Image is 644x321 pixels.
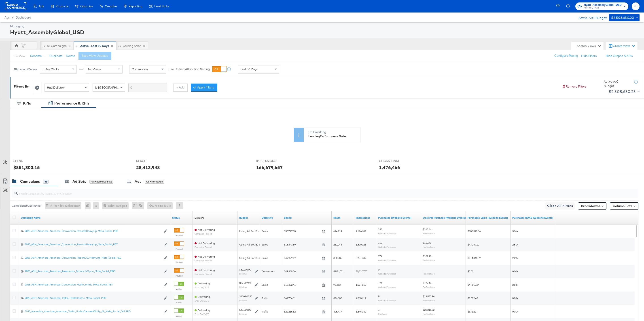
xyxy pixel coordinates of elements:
[239,256,264,260] div: Using Ad Set Budget
[195,313,210,316] sub: ends on [DATE]
[378,245,396,248] sub: Website Purchases
[512,283,518,286] span: 2.84x
[468,283,479,286] span: $44,810.24
[13,68,38,71] div: Attribution Window:
[284,243,320,246] span: $16,543.89
[118,44,121,47] div: Drag to reorder tab
[105,4,117,8] span: Creative
[378,241,382,245] span: 110
[378,299,396,302] sub: Website Purchases
[195,246,215,249] sub: Campaign Paused
[174,315,184,317] label: Active
[423,245,435,248] sub: Per Purchase
[13,54,25,58] div: This View:
[89,180,113,184] div: All Filtered Ad Sets
[154,4,169,8] span: Feed Suite
[16,16,31,19] a: Dashboard
[423,295,434,298] span: $12,552.96
[262,229,268,233] span: Sales
[10,24,638,28] div: Managing:
[47,44,67,48] div: All Campaigns
[198,309,210,312] span: Delivering
[333,283,341,286] span: 98,363
[468,229,481,233] span: $103,342.66
[198,282,210,285] span: Delivering
[4,16,10,19] span: Ads
[512,243,518,246] span: 2.61x
[468,296,478,300] span: $1,672.43
[262,243,268,246] span: Sales
[423,241,431,245] span: $150.40
[378,228,382,231] span: 188
[42,44,45,47] div: Drag to reorder tab
[378,308,379,312] span: 1
[195,233,215,235] sub: Campaign Paused
[21,45,25,49] div: ZR
[174,301,184,304] label: Active
[610,202,638,210] button: Column Sets
[25,310,162,313] div: 2025_Assembly_Americas_Americas_Traffic_UnderCanvasAffinity_All_Meta_Social_GM PRO
[284,297,320,300] span: $62,764.81
[14,84,30,89] div: Filtered By:
[356,256,366,260] span: 3,791,487
[47,86,65,90] span: Had Delivery
[611,15,634,21] div: $2,508,630.23
[632,2,640,10] button: ZR
[423,228,431,231] span: $163.44
[356,243,366,246] span: 1,390,026
[123,44,141,48] div: Catalog Sales
[547,203,573,209] span: Clear All Filters
[95,86,129,90] span: Is [GEOGRAPHIC_DATA]
[423,281,431,285] span: $127.44
[27,52,50,60] button: Rename
[284,270,320,273] span: $49,869.06
[333,243,342,246] span: 231,044
[174,234,184,237] label: Paused
[10,28,638,36] div: Hyatt_AssemblyGlobal_USD
[423,259,435,262] sub: Per Purchase
[262,256,268,260] span: Sales
[239,308,251,312] div: $45,000.00
[262,283,268,286] span: Sales
[262,270,275,273] span: Awareness
[25,296,162,300] div: 2025_ASM_Americas_Americas_Traffic_HyattCentric_Meta_Social_PRO
[25,256,162,260] div: 2025_ASM_Americas_Americas_Conversion_ResortLACHeavyUp_Meta_Social_ALL
[512,216,553,220] a: The total value of the purchase actions divided by spend tracked by your Custom Audience pixel on...
[607,88,641,95] button: $2,508,630.23
[25,243,162,247] a: 2025_ASM_Americas_Americas_Conversion_ResortsHeavyUp_Meta_Social_RET
[356,229,366,233] span: 2,176,609
[423,313,435,315] sub: Per Purchase
[145,180,164,184] div: All Filtered Ads
[195,273,215,275] sub: Campaign Paused
[378,259,396,262] sub: Website Purchases
[609,88,636,95] div: $2,508,630.23
[25,270,162,273] div: 2025_ASM_Americas_Americas_Awareness_TennisUsOpen_Meta_Social_PRO
[333,310,342,313] span: 426,437
[39,4,44,8] span: Ads
[198,295,210,299] span: Delivering
[66,54,75,58] button: Delete
[25,243,162,246] div: 2025_ASM_Americas_Americas_Conversion_ResortsHeavyUp_Meta_Social_RET
[198,242,215,245] span: Not Delivering
[378,295,379,298] span: 5
[195,260,215,262] sub: Campaign Paused
[423,308,434,312] span: $22,216.62
[423,299,435,302] sub: Per Purchase
[578,202,606,210] button: Breakdowns
[195,286,210,289] sub: ends on [DATE]
[135,179,141,184] div: Ads
[21,216,169,220] a: Your campaign name.
[262,296,268,300] span: Traffic
[609,14,640,21] button: $2,508,630.23
[551,52,581,60] button: Configure Pacing
[25,229,162,233] a: 2025_ASM_Americas_Americas_Conversion_ResortsHeavyUp_Meta_Social_PRO
[378,232,396,235] sub: Website Purchases
[606,54,633,58] button: Hide Graphs & KPIs
[284,310,320,313] span: $22,216.62
[378,272,396,275] sub: Website Purchases
[239,281,251,285] div: $32,727.20
[333,229,342,233] span: 674,719
[562,84,587,89] button: Remove Filters
[80,4,93,8] span: Optimize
